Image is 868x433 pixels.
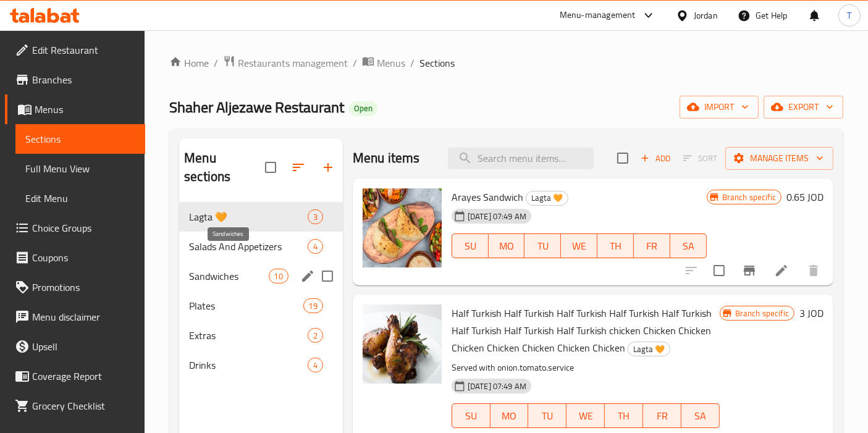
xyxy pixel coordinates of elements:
span: SA [675,237,702,255]
h6: 0.65 JOD [786,188,824,206]
a: Grocery Checklist [5,391,145,421]
button: TU [525,233,561,258]
a: Full Menu View [15,154,145,183]
span: Edit Menu [25,191,135,206]
span: TH [602,237,629,255]
span: Sections [419,56,455,70]
button: Add section [313,153,343,182]
div: items [308,328,323,343]
span: Lagta 🧡 [628,342,670,356]
div: Sandwiches10edit [179,261,343,291]
button: edit [298,267,317,285]
span: MO [495,407,524,425]
a: Home [169,56,209,70]
button: FR [634,233,670,258]
div: items [308,239,323,254]
div: Salads And Appetizers4 [179,232,343,261]
span: Extras [189,328,308,343]
a: Coverage Report [5,361,145,391]
button: SU [452,403,491,428]
button: SU [452,233,489,258]
a: Restaurants management [223,55,348,71]
div: Lagta 🧡 [189,209,308,224]
button: TU [528,403,567,428]
span: Select to update [706,258,732,284]
span: SU [457,407,486,425]
span: Sort sections [284,153,313,182]
span: 10 [269,271,288,282]
a: Upsell [5,332,145,361]
span: 19 [304,300,322,312]
span: Promotions [32,280,135,295]
span: Shaher Aljezawe Restaurant [169,93,344,121]
span: Branches [32,72,135,87]
span: Menus [35,102,135,117]
button: export [764,96,843,119]
span: [DATE] 07:49 AM [463,211,531,222]
li: / [410,56,415,70]
a: Coupons [5,243,145,272]
div: Salads And Appetizers [189,239,308,254]
span: TH [610,407,638,425]
div: Plates19 [179,291,343,321]
span: Menu disclaimer [32,309,135,324]
span: Sections [25,132,135,146]
span: T [847,9,851,22]
span: SU [457,237,484,255]
h6: 3 JOD [799,305,824,322]
button: TH [597,233,634,258]
a: Menu disclaimer [5,302,145,332]
a: Edit Menu [15,183,145,213]
span: SA [686,407,715,425]
div: items [269,269,289,284]
span: Restaurants management [238,56,348,70]
span: export [773,99,833,115]
h2: Menu sections [184,149,265,186]
span: Sandwiches [189,269,268,284]
div: items [308,358,323,372]
div: Lagta 🧡3 [179,202,343,232]
span: WE [566,237,592,255]
span: WE [571,407,600,425]
span: MO [494,237,520,255]
button: MO [489,233,525,258]
div: Lagta 🧡 [628,342,670,356]
span: Select section first [675,149,725,168]
div: Jordan [694,9,718,22]
input: search [448,148,594,169]
span: Arayes Sandwich [452,188,523,206]
p: Served with onion.tomato.service [452,360,720,376]
span: Drinks [189,358,308,372]
img: Arayes Sandwich [363,188,442,267]
div: items [308,209,323,224]
span: Half Turkish Half Turkish Half Turkish Half Turkish Half Turkish Half Turkish Half Turkish Half T... [452,304,712,357]
span: Open [349,103,377,114]
span: 4 [308,359,322,371]
span: TU [529,237,556,255]
button: Branch-specific-item [735,256,764,285]
a: Choice Groups [5,213,145,243]
a: Edit menu item [774,263,789,278]
span: 3 [308,211,322,223]
a: Sections [15,124,145,154]
span: Full Menu View [25,161,135,176]
span: Coupons [32,250,135,265]
span: Coverage Report [32,369,135,384]
span: TU [533,407,562,425]
div: Extras2 [179,321,343,350]
span: Menus [377,56,405,70]
span: import [689,99,749,115]
span: Add item [636,149,675,168]
span: Grocery Checklist [32,398,135,413]
span: FR [648,407,676,425]
span: Add [639,151,672,166]
button: delete [799,256,828,285]
span: Plates [189,298,303,313]
span: 4 [308,241,322,253]
nav: breadcrumb [169,55,843,71]
h2: Menu items [353,149,420,167]
span: Select all sections [258,154,284,180]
